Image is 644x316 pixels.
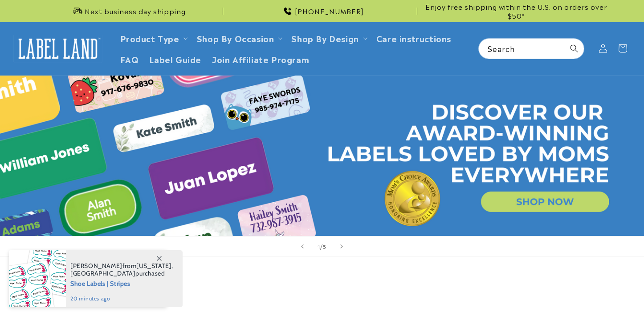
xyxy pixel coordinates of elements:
summary: Product Type [115,28,192,48]
span: Enjoy free shipping within the U.S. on orders over $50* [421,2,611,20]
a: Join Affiliate Program [207,48,314,69]
span: Label Guide [149,54,201,64]
img: Label Land [13,35,102,62]
a: Label Guide [144,48,207,69]
span: 1 [318,242,320,251]
summary: Shop By Occasion [192,28,286,48]
span: Shop By Occasion [197,33,274,43]
span: [PHONE_NUMBER] [295,7,364,16]
span: [PERSON_NAME] [70,262,122,270]
summary: Shop By Design [286,28,371,48]
h2: Best sellers [33,276,611,290]
span: FAQ [120,54,139,64]
a: Label Land [10,32,106,66]
a: FAQ [115,48,144,69]
span: from , purchased [70,262,173,277]
span: Join Affiliate Program [212,54,309,64]
span: [GEOGRAPHIC_DATA] [70,269,135,277]
a: Shop By Design [291,32,359,44]
span: Next business day shipping [85,7,186,16]
span: 5 [322,242,326,251]
button: Search [564,39,584,58]
span: / [320,242,323,251]
iframe: Gorgias live chat messenger [555,278,635,307]
span: Care instructions [376,33,451,43]
button: Previous slide [293,236,312,256]
button: Next slide [332,236,351,256]
a: Care instructions [371,28,457,48]
span: [US_STATE] [136,262,171,270]
a: Product Type [120,32,179,44]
